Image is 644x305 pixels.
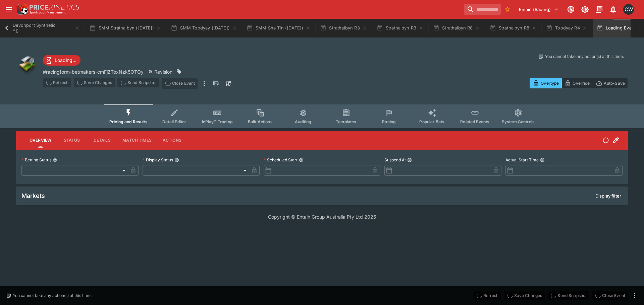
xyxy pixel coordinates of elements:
[143,157,173,163] p: Display Status
[162,119,186,124] span: Detail Editor
[542,19,591,37] button: Toodyay R4
[607,3,619,15] button: Notifications
[541,80,559,87] p: Overtype
[565,3,577,15] button: Connected to PK
[593,3,605,15] button: Documentation
[174,158,179,162] button: Display Status
[57,132,87,148] button: Status
[591,190,625,201] button: Display filter
[53,158,57,162] button: Betting Status
[336,119,356,124] span: Templates
[13,293,92,299] p: You cannot take any action(s) at this time.
[295,119,311,124] span: Auditing
[593,78,628,88] button: Auto-Save
[419,119,444,124] span: Popular Bets
[460,119,489,124] span: Related Events
[30,11,66,14] img: Sportsbook Management
[502,4,513,15] button: No Bookmarks
[55,57,76,64] p: Loading...
[407,158,412,162] button: Suspend At
[604,80,625,87] p: Auto-Save
[85,19,165,37] button: SMM Strathalbyn ([DATE])
[202,119,233,124] span: InPlay™ Trading
[109,119,148,124] span: Pricing and Results
[157,132,187,148] button: Actions
[561,78,593,88] button: Override
[631,292,639,300] button: more
[248,119,273,124] span: Bulk Actions
[21,157,51,163] p: Betting Status
[299,158,304,162] button: Scheduled Start
[117,132,157,148] button: Match Times
[200,78,208,89] button: more
[243,19,315,37] button: SMM Sha Tin ([DATE])
[515,4,563,15] button: Select Tenant
[30,5,79,10] img: PriceKinetics
[573,80,590,87] p: Override
[24,132,57,148] button: Overview
[16,54,38,75] img: other.png
[373,19,428,37] button: Strathalbyn R3
[579,3,591,15] button: Toggle light/dark mode
[530,78,562,88] button: Overtype
[15,3,28,16] img: PriceKinetics Logo
[43,68,144,75] p: Copy To Clipboard
[545,54,624,60] p: You cannot take any action(s) at this time.
[486,19,541,37] button: Strathalbyn R8
[382,119,396,124] span: Racing
[621,2,636,17] button: Clint Wallis
[104,104,540,128] div: Event type filters
[623,4,634,15] div: Clint Wallis
[429,19,484,37] button: Strathalbyn R8
[540,158,545,162] button: Actual Start Time
[154,68,172,75] p: Revision
[316,19,371,37] button: Strathalbyn R3
[530,78,628,88] div: Start From
[502,119,535,124] span: System Controls
[21,192,45,200] h5: Markets
[167,19,241,37] button: SMM Toodyay ([DATE])
[384,157,406,163] p: Suspend At
[505,157,539,163] p: Actual Start Time
[87,132,117,148] button: Details
[264,157,298,163] p: Scheduled Start
[464,4,501,15] input: search
[3,3,15,15] button: open drawer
